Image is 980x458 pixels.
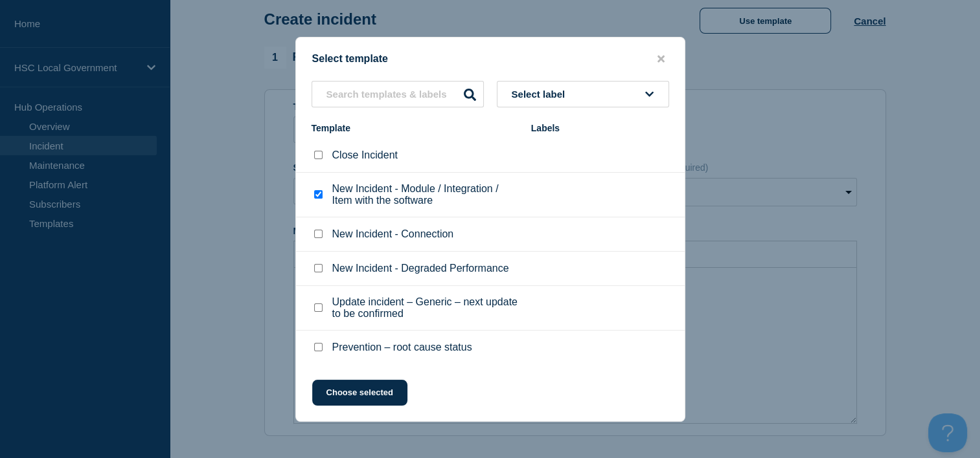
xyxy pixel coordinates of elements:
[497,81,669,107] button: Select label
[312,123,518,133] div: Template
[314,303,323,312] input: Update incident – Generic – next update to be confirmed checkbox
[332,296,518,320] p: Update incident – Generic – next update to be confirmed
[654,53,668,65] button: close button
[314,230,323,238] input: New Incident - Connection checkbox
[332,342,472,353] p: Prevention – root cause status
[332,228,454,240] p: New Incident - Connection
[332,149,398,161] p: Close Incident
[312,81,484,107] input: Search templates & labels
[531,123,669,133] div: Labels
[512,89,571,100] span: Select label
[314,190,323,199] input: New Incident - Module / Integration / Item with the software checkbox
[332,183,518,206] p: New Incident - Module / Integration / Item with the software
[312,380,407,406] button: Choose selected
[332,263,509,274] p: New Incident - Degraded Performance
[314,264,323,272] input: New Incident - Degraded Performance checkbox
[296,53,685,65] div: Select template
[314,151,323,159] input: Close Incident checkbox
[314,343,323,351] input: Prevention – root cause status checkbox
